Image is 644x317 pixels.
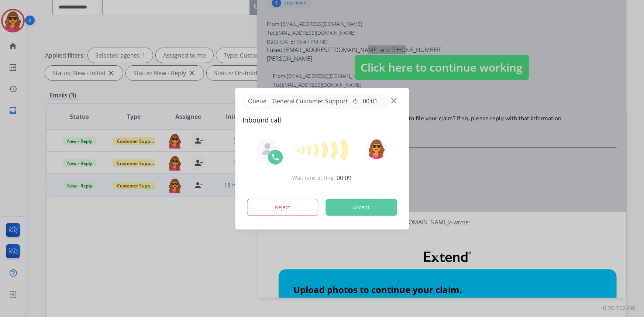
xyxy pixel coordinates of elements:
[269,97,351,106] span: General Customer Support
[366,138,387,159] img: avatar
[293,174,335,182] span: Wait time at ring:
[603,304,637,313] p: 0.20.1027RC
[271,153,280,162] img: call-icon
[363,97,378,106] span: 00:01
[352,98,358,104] mat-icon: timer
[391,98,397,103] img: close-button
[247,199,318,216] button: Reject
[337,173,352,182] span: 00:09
[242,115,402,125] span: Inbound call
[326,199,397,216] button: Accept
[261,143,273,155] img: agent-avatar
[245,97,269,106] p: Queue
